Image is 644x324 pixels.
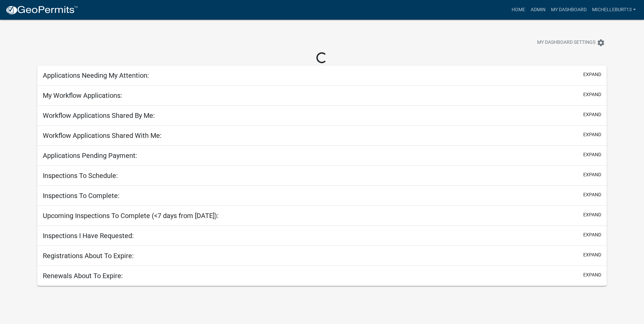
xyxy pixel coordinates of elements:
[583,91,601,98] button: expand
[43,212,219,220] h5: Upcoming Inspections To Complete (<7 days from [DATE]):
[583,111,601,118] button: expand
[583,231,601,238] button: expand
[528,3,548,16] a: Admin
[43,91,122,100] h5: My Workflow Applications:
[509,3,528,16] a: Home
[597,39,605,47] i: settings
[43,131,162,140] h5: Workflow Applications Shared With Me:
[583,71,601,78] button: expand
[583,191,601,198] button: expand
[583,151,601,158] button: expand
[583,211,601,218] button: expand
[43,252,134,260] h5: Registrations About To Expire:
[589,3,639,16] a: michelleburt13
[532,36,610,49] button: My Dashboard Settingssettings
[583,271,601,278] button: expand
[43,172,118,180] h5: Inspections To Schedule:
[43,272,123,280] h5: Renewals About To Expire:
[43,151,137,160] h5: Applications Pending Payment:
[583,131,601,138] button: expand
[537,39,595,47] span: My Dashboard Settings
[43,71,149,79] h5: Applications Needing My Attention:
[583,251,601,258] button: expand
[583,171,601,178] button: expand
[548,3,589,16] a: My Dashboard
[43,192,119,200] h5: Inspections To Complete:
[43,232,134,240] h5: Inspections I Have Requested:
[43,111,155,120] h5: Workflow Applications Shared By Me:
